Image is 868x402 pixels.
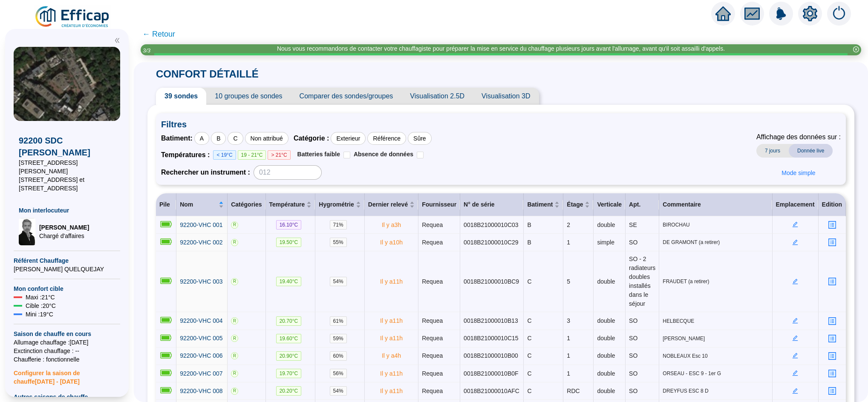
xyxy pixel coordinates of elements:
span: 5 [567,278,570,285]
span: Cible : 20 °C [26,301,56,310]
span: profile [828,352,836,360]
span: R [231,221,238,229]
input: 012 [254,165,322,180]
span: profile [828,317,836,325]
span: DREYFUS ESC 8 D [663,388,768,394]
span: Chargé d'affaires [39,232,89,240]
span: 92200-VHC 003 [180,278,222,285]
span: 92200-VHC 006 [180,352,222,359]
span: 20.20 °C [276,386,302,396]
span: Dernier relevé [368,200,408,209]
span: edit [792,388,798,394]
th: Catégories [228,193,265,216]
span: double-left [114,37,120,43]
span: 0018B21000010C03 [464,221,518,228]
span: C [527,370,531,377]
span: CONFORT DÉTAILLÉ [147,68,267,80]
span: edit [792,353,798,359]
th: Emplacement [773,193,819,216]
span: 7 jours [756,144,789,158]
th: Apt. [626,193,659,216]
span: 19.70 °C [276,369,302,378]
div: Exterieur [331,132,366,145]
span: profile [828,277,836,286]
span: 54 % [330,277,347,286]
a: 92200-VHC 005 [180,334,222,343]
span: [STREET_ADDRESS][PERSON_NAME] [19,158,115,175]
span: SO [629,317,637,324]
div: B [211,132,226,145]
span: 92200-VHC 007 [180,370,222,377]
span: R [231,388,238,395]
span: double [597,352,615,359]
span: RDC [567,388,580,394]
span: double [597,335,615,342]
span: Il y a 11 h [380,370,403,377]
span: Il y a 11 h [380,317,403,324]
span: Chaufferie : fonctionnelle [14,355,120,364]
span: Exctinction chauffage : -- [14,347,120,355]
span: B [527,221,531,228]
span: Mode simple [781,169,815,178]
span: Absence de données [354,151,413,158]
span: 0018B21000010B0F [464,370,518,377]
span: B [527,239,531,246]
span: Il y a 3 h [382,221,401,228]
span: 71 % [330,220,347,230]
span: Il y a 11 h [380,335,403,342]
td: Requea [418,312,460,330]
th: Étage [563,193,594,216]
span: HELBECQUE [663,318,768,324]
span: Température [269,200,305,209]
span: 60 % [330,351,347,361]
span: profile [828,387,836,395]
div: Référence [367,132,406,145]
td: Requea [418,382,460,400]
th: Fournisseur [418,193,460,216]
span: Référent Chauffage [14,256,120,265]
span: 54 % [330,386,347,396]
th: Commentaire [659,193,772,216]
span: 0018B21000010B13 [464,317,518,324]
span: R [231,239,238,246]
span: 1 [567,239,570,246]
span: 56 % [330,369,347,378]
span: 92200-VHC 005 [180,335,222,342]
span: ← Retour [142,28,175,40]
span: SO [629,370,637,377]
span: 61 % [330,316,347,326]
span: 19.60 °C [276,334,302,343]
a: 92200-VHC 007 [180,369,222,378]
span: double [597,221,615,228]
span: SO - 2 radiateurs doubles installés dans le séjour [629,256,655,307]
span: C [527,352,531,359]
span: Visualisation 3D [473,88,539,105]
span: Comparer des sondes/groupes [291,88,402,105]
span: R [231,317,238,324]
span: Mon confort cible [14,284,120,293]
span: 19.40 °C [276,277,302,286]
span: edit [792,370,798,376]
span: Filtres [161,118,841,130]
button: Mode simple [775,166,822,180]
span: 1 [567,352,570,359]
span: edit [792,318,798,324]
span: Configurer la saison de chauffe [DATE] - [DATE] [14,364,120,386]
span: 0018B21000010AFC [464,388,519,394]
span: DE GRAMONT (a retirer) [663,239,768,246]
img: efficap energie logo [34,5,111,29]
img: alerts [769,2,793,26]
span: NOBLEAUX Esc 10 [663,353,768,359]
span: Visualisation 2.5D [401,88,473,105]
span: Maxi : 21 °C [26,293,55,301]
td: Requea [418,365,460,382]
span: 3 [567,317,570,324]
span: 0018B21000010C29 [464,239,518,246]
th: Edition [819,193,846,216]
span: 59 % [330,334,347,343]
span: SO [629,388,637,394]
a: 92200-VHC 006 [180,351,222,360]
td: Requea [418,330,460,347]
span: 19.50 °C [276,238,302,247]
span: Affichage des données sur : [756,132,841,142]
